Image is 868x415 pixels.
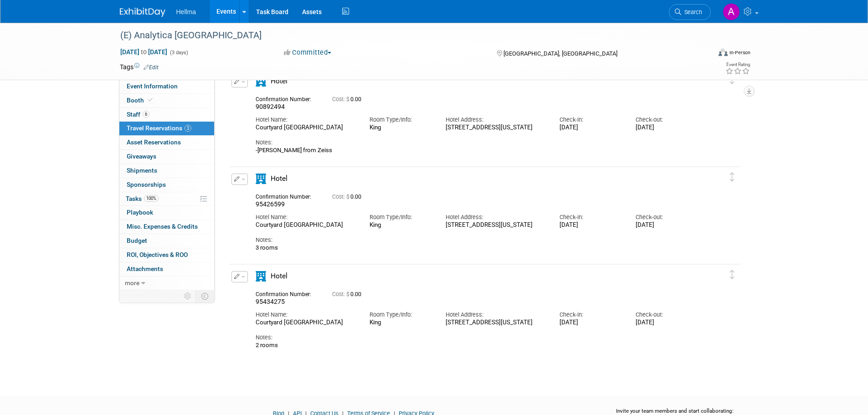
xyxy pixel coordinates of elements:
[143,111,149,118] span: 6
[370,213,432,221] div: Room Type/Info:
[119,220,214,234] a: Misc. Expenses & Credits
[560,124,622,132] div: [DATE]
[256,124,356,132] div: Courtyard [GEOGRAPHIC_DATA]
[127,82,178,90] span: Event Information
[119,108,214,122] a: Staff6
[256,298,285,305] span: 95434275
[119,150,214,164] a: Giveaways
[125,279,139,287] span: more
[256,76,266,87] i: Hotel
[127,223,198,230] span: Misc. Expenses & Credits
[256,138,699,147] div: Notes:
[271,77,288,85] span: Hotel
[119,164,214,178] a: Shipments
[723,3,740,20] img: Amanda Moreno
[332,194,365,200] span: 0.00
[119,80,214,93] a: Event Information
[119,248,214,262] a: ROI, Objectives & ROO
[185,125,191,132] span: 3
[144,195,159,202] span: 100%
[271,174,288,183] span: Hotel
[560,221,622,229] div: [DATE]
[446,319,546,327] div: [STREET_ADDRESS][US_STATE]
[256,271,266,282] i: Hotel
[256,191,318,200] div: Confirmation Number:
[119,262,214,276] a: Attachments
[256,288,318,298] div: Confirmation Number:
[256,319,356,327] div: Courtyard [GEOGRAPHIC_DATA]
[636,116,698,124] div: Check-out:
[332,194,350,200] span: Cost: $
[725,62,750,67] div: Event Rating
[119,234,214,248] a: Budget
[148,97,153,102] i: Booth reservation complete
[636,213,698,221] div: Check-out:
[127,251,188,258] span: ROI, Objectives & ROO
[195,290,214,302] td: Toggle Event Tabs
[139,48,148,56] span: to
[127,209,153,216] span: Playbook
[332,291,365,297] span: 0.00
[119,136,214,149] a: Asset Reservations
[636,311,698,319] div: Check-out:
[127,181,166,188] span: Sponsorships
[669,4,711,20] a: Search
[127,153,156,160] span: Giveaways
[719,49,728,56] img: Format-Inperson.png
[256,342,699,349] div: 2 rooms
[446,124,546,132] div: [STREET_ADDRESS][US_STATE]
[176,8,196,15] span: Hellma
[370,311,432,319] div: Room Type/Info:
[560,116,622,124] div: Check-in:
[180,290,196,302] td: Personalize Event Tab Strip
[119,277,214,290] a: more
[370,319,432,326] div: King
[370,221,432,229] div: King
[560,213,622,221] div: Check-in:
[119,178,214,192] a: Sponsorships
[636,124,698,132] div: [DATE]
[120,62,159,72] td: Tags
[446,221,546,229] div: [STREET_ADDRESS][US_STATE]
[446,213,546,221] div: Hotel Address:
[560,319,622,327] div: [DATE]
[144,64,159,71] a: Edit
[560,311,622,319] div: Check-in:
[256,116,356,124] div: Hotel Name:
[256,244,699,251] div: 3 rooms
[730,173,734,182] i: Click and drag to move item
[271,272,288,280] span: Hotel
[370,124,432,131] div: King
[446,311,546,319] div: Hotel Address:
[636,319,698,327] div: [DATE]
[256,213,356,221] div: Hotel Name:
[120,48,168,56] span: [DATE] [DATE]
[256,200,285,208] span: 95426599
[119,94,214,108] a: Booth
[256,333,699,342] div: Notes:
[256,236,699,244] div: Notes:
[127,237,147,244] span: Budget
[636,221,698,229] div: [DATE]
[256,103,285,110] span: 90892494
[332,291,350,297] span: Cost: $
[256,93,318,103] div: Confirmation Number:
[332,96,350,102] span: Cost: $
[117,27,697,44] div: (E) Analytica [GEOGRAPHIC_DATA]
[127,167,157,174] span: Shipments
[119,192,214,206] a: Tasks100%
[127,124,191,132] span: Travel Reservations
[503,50,617,57] span: [GEOGRAPHIC_DATA], [GEOGRAPHIC_DATA]
[281,48,335,57] button: Committed
[127,265,163,272] span: Attachments
[332,96,365,102] span: 0.00
[256,311,356,319] div: Hotel Name:
[681,9,702,15] span: Search
[256,147,699,154] div: -[PERSON_NAME] from Zeiss
[127,97,154,104] span: Booth
[730,270,734,279] i: Click and drag to move item
[126,195,159,202] span: Tasks
[169,50,188,56] span: (3 days)
[370,116,432,124] div: Room Type/Info:
[657,47,751,61] div: Event Format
